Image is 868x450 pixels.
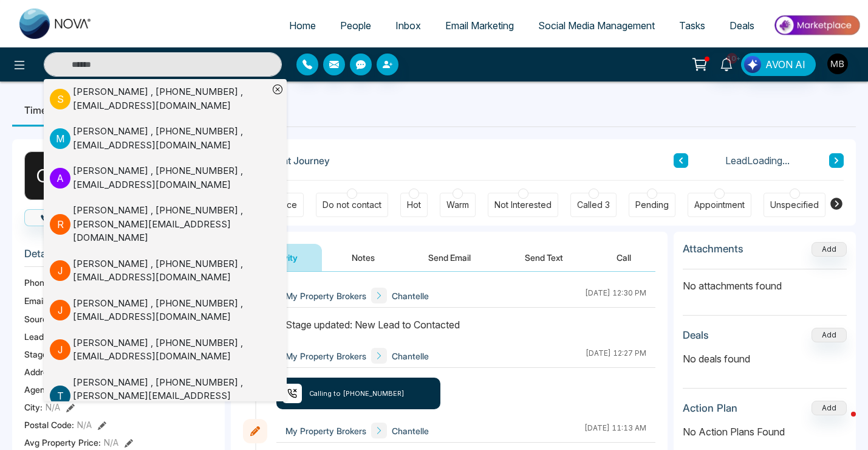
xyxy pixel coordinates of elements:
h3: Details [24,247,213,266]
span: Address: [24,365,77,378]
a: Email Marketing [433,14,526,37]
div: [PERSON_NAME] , [PHONE_NUMBER] , [PERSON_NAME][EMAIL_ADDRESS][PERSON_NAME][DOMAIN_NAME] [73,376,268,417]
span: Email Marketing [445,19,514,32]
p: No deals found [683,351,847,366]
button: Add [812,328,847,342]
div: Pending [635,199,669,211]
p: R [50,214,70,235]
p: No Action Plans Found [683,424,847,439]
span: My Property Brokers [285,289,366,302]
img: User Avatar [827,54,848,74]
span: N/A [104,436,118,449]
button: Notes [327,244,399,271]
a: Deals [717,14,767,37]
p: J [50,339,70,360]
span: My Property Brokers [285,350,366,362]
div: [PERSON_NAME] , [PHONE_NUMBER] , [PERSON_NAME][EMAIL_ADDRESS][DOMAIN_NAME] [73,204,268,245]
span: Chantelle [392,289,429,302]
a: 10+ [712,53,741,74]
span: Deals [730,19,754,32]
button: Add [812,401,847,415]
span: Add [812,243,847,254]
span: Postal Code : [24,418,74,431]
div: Called 3 [577,199,610,211]
span: Chantelle [392,424,429,437]
span: Tasks [679,19,705,32]
span: Calling to [PHONE_NUMBER] [309,389,405,399]
div: Hot [407,199,421,211]
div: [PERSON_NAME] , [PHONE_NUMBER] , [EMAIL_ADDRESS][DOMAIN_NAME] [73,164,268,192]
div: [PERSON_NAME] , [PHONE_NUMBER] , [EMAIL_ADDRESS][DOMAIN_NAME] [73,125,268,152]
img: Nova CRM Logo [19,9,92,39]
p: T [50,386,70,406]
button: Call [24,209,83,226]
div: Unspecified [770,199,819,211]
a: Tasks [667,14,717,37]
p: No attachments found [683,269,847,293]
a: Inbox [383,14,433,37]
span: My Property Brokers [285,424,366,437]
span: Source: [24,313,55,325]
span: N/A [46,401,60,414]
iframe: Intercom live chat [827,409,856,438]
h3: Attachments [683,243,743,255]
span: Phone: [24,276,52,289]
div: [PERSON_NAME] , [PHONE_NUMBER] , [EMAIL_ADDRESS][DOMAIN_NAME] [73,336,268,364]
img: Market-place.gif [773,12,861,39]
span: AVON AI [765,57,805,72]
div: Not Interested [494,199,552,211]
span: Inbox [395,19,421,32]
div: Do not contact [323,199,381,211]
h3: Deals [683,329,709,341]
button: Send Text [501,244,587,271]
div: Warm [446,199,469,211]
span: Agent: [24,383,50,396]
h3: Action Plan [683,402,737,414]
div: [DATE] 12:27 PM [586,348,646,364]
span: Avg Property Price : [24,436,101,449]
span: Email: [24,294,47,307]
div: [PERSON_NAME] , [PHONE_NUMBER] , [EMAIL_ADDRESS][DOMAIN_NAME] [73,297,268,324]
p: J [50,300,70,320]
button: Add [812,242,847,257]
span: Lead Type: [24,330,68,343]
div: [PERSON_NAME] , [PHONE_NUMBER] , [EMAIL_ADDRESS][DOMAIN_NAME] [73,85,268,112]
span: City : [24,401,43,414]
span: Stage: [24,348,50,361]
span: 10+ [726,53,737,64]
a: Home [277,14,328,37]
div: [PERSON_NAME] , [PHONE_NUMBER] , [EMAIL_ADDRESS][DOMAIN_NAME] [73,257,268,285]
span: Lead Loading... [725,153,790,168]
p: A [50,168,70,189]
span: Home [289,19,316,32]
p: S [50,89,70,109]
button: Call [592,244,655,271]
span: N/A [77,418,92,431]
div: [DATE] 11:13 AM [584,423,646,438]
span: People [340,19,371,32]
p: M [50,128,70,149]
span: Chantelle [392,350,429,362]
div: [DATE] 12:30 PM [585,288,646,303]
p: J [50,260,70,281]
a: People [328,14,383,37]
span: Social Media Management [538,19,655,32]
button: Send Email [404,244,495,271]
img: Lead Flow [744,56,761,73]
a: Social Media Management [526,14,667,37]
button: AVON AI [741,53,816,76]
li: Timeline [12,94,75,126]
div: Appointment [694,199,745,211]
div: C K [24,151,73,200]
